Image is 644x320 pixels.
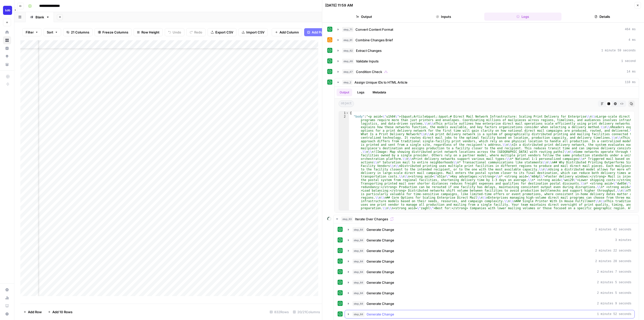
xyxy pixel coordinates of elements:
span: 1 second [621,59,636,63]
span: step_47 [342,69,354,74]
span: 1 minute 52 seconds [597,312,631,316]
button: Add Column [272,28,302,36]
span: Assign Unique IDs to HTML Article [354,80,408,85]
span: Generate Change [367,280,394,285]
span: 2 minutes 5 seconds [597,291,631,295]
span: Convert Content Format [355,27,393,32]
div: Blank [35,15,44,20]
button: Filter [22,28,42,36]
span: Toggle code folding, rows 1 through 4 [346,111,349,115]
span: Generate Change [367,227,394,232]
a: Blank [26,12,54,22]
a: Settings [3,286,11,294]
button: 2 minutes 22 seconds [345,247,634,255]
span: Generate Change [367,301,394,306]
button: 21 Columns [63,28,93,36]
button: Export CSV [208,28,236,36]
button: Add Row [20,308,45,316]
span: Add Power Agent [312,30,339,35]
span: Generate Change [367,312,394,317]
button: Row Height [134,28,163,36]
span: Row Height [141,30,159,35]
span: step_2 [342,80,352,85]
span: 2 minutes 5 seconds [597,280,631,285]
span: step_64 [352,301,365,306]
span: Filter [26,30,34,35]
span: step_64 [352,269,365,274]
button: 1 second [335,57,639,65]
span: step_62 [342,48,354,53]
span: Add 10 Rows [52,309,72,314]
span: 2 minutes 28 seconds [595,259,631,264]
div: 832 Rows [268,308,291,316]
span: Sort [47,30,53,35]
div: 1 [339,111,349,115]
button: Output [325,13,403,21]
span: 4 ms [628,38,636,42]
span: step_64 [352,259,365,264]
button: 2 minutes 5 seconds [345,289,634,297]
span: Condition Check [356,69,382,74]
a: Usage [3,294,11,302]
span: 464 ms [625,27,636,32]
button: Import CSV [238,28,268,36]
span: step_61 [342,38,353,43]
a: Browse [3,36,11,44]
button: 3 minutes [345,236,634,244]
span: Generate Change [367,238,394,243]
button: 2 minutes 28 seconds [345,257,634,265]
button: 2 minutes 5 seconds [345,278,634,287]
button: 464 ms [335,25,639,33]
span: step_64 [352,312,365,317]
button: 1 minute 59 seconds [335,47,639,55]
span: Extract Changes [356,48,382,53]
span: 21 Columns [71,30,89,35]
div: 118 ms [335,87,639,212]
span: Combine Changes Brief [355,38,393,43]
button: 2 minutes 42 seconds [345,226,634,234]
button: Output [337,89,352,96]
span: step_64 [352,291,365,296]
button: Details [563,13,641,21]
a: Insights [3,44,11,52]
button: 14 ms [335,68,639,76]
button: Logs [354,89,368,96]
button: Freeze Columns [95,28,132,36]
button: 118 ms [335,78,639,86]
span: 1 minute 59 seconds [601,48,636,53]
div: [DATE] 11:59 AM [325,3,353,8]
button: Redo [186,28,206,36]
span: Export CSV [215,30,233,35]
span: step_64 [352,238,365,243]
span: 2 minutes 9 seconds [597,301,631,306]
a: Your Data [3,60,11,68]
span: Iterate Over Changes [355,217,388,222]
span: Import CSV [246,30,264,35]
button: Logs [484,13,562,21]
div: 20/21 Columns [291,308,322,316]
span: 2 minutes 42 seconds [595,227,631,232]
span: 14 ms [627,69,636,74]
span: step_64 [352,280,365,285]
button: 2 minutes 7 seconds [345,268,634,276]
span: Add Column [279,30,299,35]
span: Generate Change [367,291,394,296]
span: step_64 [352,227,365,232]
span: step_46 [342,59,354,64]
span: step_71 [342,27,353,32]
button: Inputs [405,13,482,21]
button: Add Power Agent [304,28,342,36]
button: Help + Support [3,310,11,318]
span: Validate Inputs [356,59,379,64]
span: Redo [194,30,202,35]
a: Opportunities [3,52,11,60]
button: Workspace: Lob [3,4,11,17]
a: Learning Hub [3,302,11,310]
span: 118 ms [625,80,636,85]
button: 4 ms [335,36,639,44]
span: step_64 [352,248,365,253]
span: Freeze Columns [102,30,128,35]
button: 1 minute 52 seconds [345,310,634,318]
button: 2 minutes 9 seconds [345,300,634,308]
button: Undo [165,28,184,36]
